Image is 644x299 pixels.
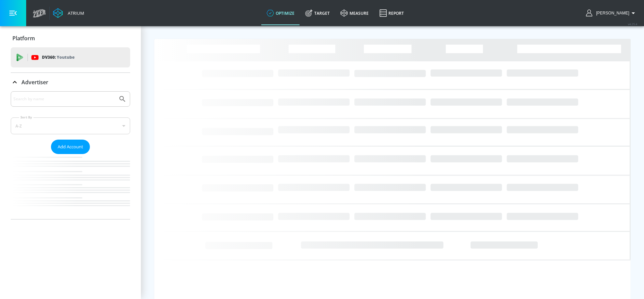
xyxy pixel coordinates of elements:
div: Advertiser [11,73,130,92]
div: Atrium [65,10,84,16]
p: Advertiser [21,79,48,86]
span: Add Account [58,143,83,151]
div: A-Z [11,117,130,134]
button: [PERSON_NAME] [586,9,637,17]
span: v 4.25.4 [628,22,637,26]
p: Youtube [57,54,74,61]
a: Report [374,1,409,25]
div: Advertiser [11,91,130,219]
div: DV360: Youtube [11,47,130,67]
label: Sort By [19,115,34,119]
input: Search by name [13,95,115,103]
a: measure [335,1,374,25]
button: Add Account [51,140,90,154]
a: Target [300,1,335,25]
p: Platform [12,35,35,42]
p: DV360: [42,54,74,61]
nav: list of Advertiser [11,154,130,219]
a: optimize [261,1,300,25]
div: Platform [11,29,130,48]
a: Atrium [53,8,84,18]
span: login as: lindsay.benharris@zefr.com [593,11,629,15]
